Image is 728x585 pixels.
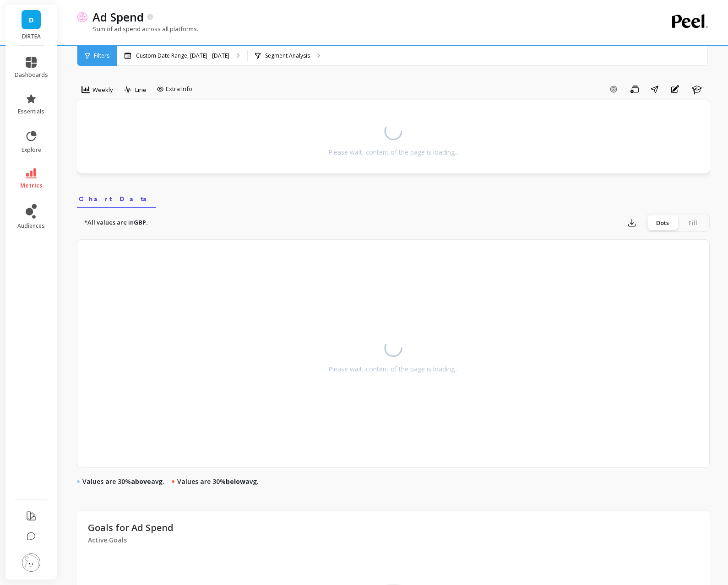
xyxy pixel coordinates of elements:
p: Sum of ad spend across all platforms. [77,25,198,33]
nav: Tabs [77,187,710,208]
p: *All values are in [84,218,148,227]
strong: below [226,477,245,486]
p: Custom Date Range, [DATE] - [DATE] [136,52,229,59]
p: Active Goals [88,536,174,544]
span: dashboards [15,71,48,79]
p: Ad Spend [92,9,144,25]
span: Chart Data [79,194,154,204]
img: profile picture [22,553,40,572]
strong: GBP. [134,218,148,226]
strong: above [131,477,151,486]
div: Please wait, content of the page is loading... [328,148,459,157]
span: Extra Info [166,85,192,94]
span: metrics [20,182,43,189]
span: Filters [94,52,109,59]
p: Values are 30% avg. [177,477,259,486]
span: audiences [17,222,45,230]
p: DIRTEA [15,33,48,40]
div: Fill [678,215,708,230]
div: Dots [647,215,678,230]
p: Values are 30% avg. [82,477,164,486]
p: Goals for Ad Spend [88,520,174,536]
span: D [29,15,34,25]
span: essentials [18,108,44,115]
img: header icon [77,11,88,22]
div: Please wait, content of the page is loading... [328,365,459,374]
p: Segment Analysis [265,52,310,59]
span: Weekly [92,86,113,94]
span: explore [22,146,41,154]
span: Line [135,86,147,94]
